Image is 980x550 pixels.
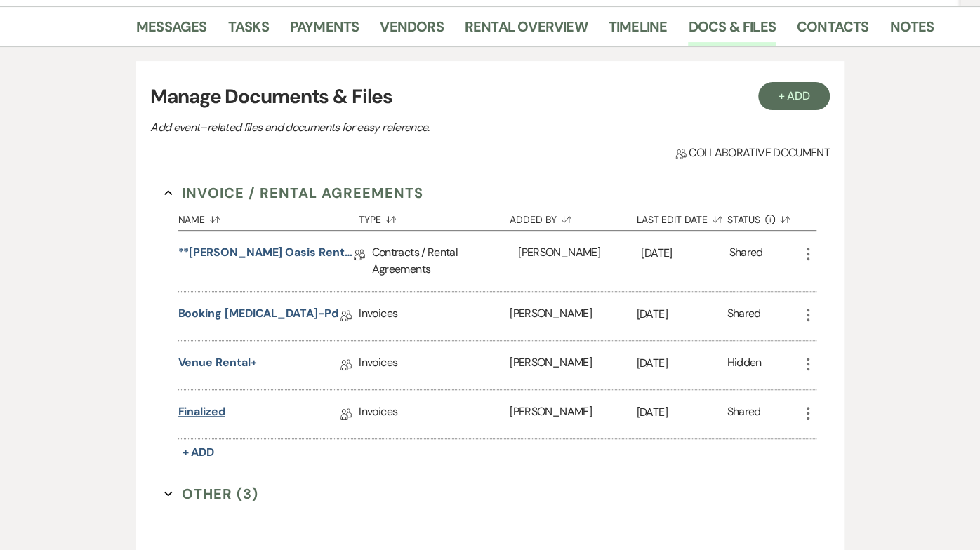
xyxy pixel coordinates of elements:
div: Shared [727,305,760,327]
a: Messages [136,15,207,46]
a: Booking [MEDICAL_DATA]-pd [178,305,338,327]
p: Add event–related files and documents for easy reference. [150,119,642,137]
a: Venue Rental+ [178,354,257,376]
p: [DATE] [637,305,727,323]
div: [PERSON_NAME] [510,292,636,340]
a: Docs & Files [688,15,775,46]
div: Invoices [359,341,510,389]
a: Timeline [609,15,668,46]
div: Hidden [727,354,761,376]
div: [PERSON_NAME] [518,231,641,291]
h3: Manage Documents & Files [150,82,830,112]
button: + Add [758,82,830,110]
button: Last Edit Date [637,203,727,230]
span: Status [727,215,760,224]
button: Other (3) [164,483,258,504]
p: [DATE] [637,403,727,422]
p: [DATE] [641,244,729,262]
a: Vendors [380,15,443,46]
span: + Add [183,445,215,460]
button: Invoice / Rental Agreements [164,182,423,203]
a: Contacts [797,15,869,46]
div: Shared [729,244,762,278]
a: Payments [290,15,359,46]
div: Invoices [359,390,510,438]
span: Collaborative document [675,145,830,161]
button: + Add [178,443,219,462]
div: Invoices [359,292,510,340]
a: Rental Overview [465,15,588,46]
a: **[PERSON_NAME] Oasis Rental Agreement** [178,244,354,266]
div: [PERSON_NAME] [510,341,636,389]
button: Status [727,203,799,230]
a: Tasks [228,15,269,46]
button: Type [359,203,510,230]
button: Added By [510,203,636,230]
div: Shared [727,403,760,425]
button: Name [178,203,359,230]
a: Notes [889,15,934,46]
a: finalized [178,403,225,425]
div: [PERSON_NAME] [510,390,636,438]
p: [DATE] [637,354,727,373]
div: Contracts / Rental Agreements [372,231,519,291]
